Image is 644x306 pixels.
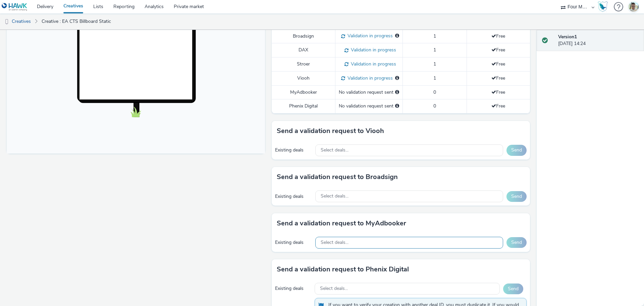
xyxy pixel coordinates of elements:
[491,47,505,53] span: Free
[506,145,527,156] button: Send
[321,193,348,199] span: Select deals...
[98,21,161,134] img: Advertisement preview
[272,29,335,43] td: Broadsign
[348,47,396,53] span: Validation in progress
[339,89,399,96] div: No validation request sent
[491,103,505,109] span: Free
[506,191,527,202] button: Send
[491,89,505,95] span: Free
[277,218,406,228] h3: Send a validation request to MyAdbooker
[275,147,312,154] div: Existing deals
[272,57,335,72] td: Stroer
[395,103,399,110] div: Please select a deal below and click on Send to send a validation request to Phenix Digital.
[433,103,436,109] span: 0
[345,33,393,39] span: Validation in progress
[491,75,505,81] span: Free
[277,264,409,274] h3: Send a validation request to Phenix Digital
[272,99,335,113] td: Phenix Digital
[598,1,608,12] img: Hawk Academy
[433,61,436,67] span: 1
[395,89,399,96] div: Please select a deal below and click on Send to send a validation request to MyAdbooker.
[433,47,436,53] span: 1
[277,126,384,136] h3: Send a validation request to Viooh
[491,33,505,39] span: Free
[558,34,577,40] strong: Version 1
[320,286,348,292] span: Select deals...
[598,1,610,12] a: Hawk Academy
[275,239,312,246] div: Existing deals
[491,61,505,67] span: Free
[321,147,348,153] span: Select deals...
[558,34,639,47] div: [DATE] 14:24
[506,237,527,248] button: Send
[433,75,436,81] span: 1
[345,75,393,81] span: Validation in progress
[339,103,399,110] div: No validation request sent
[38,13,114,30] a: Creative : EA CTS Billboard Static
[272,43,335,57] td: DAX
[2,3,28,11] img: undefined Logo
[277,172,398,182] h3: Send a validation request to Broadsign
[348,61,396,67] span: Validation in progress
[3,18,10,25] img: dooh
[433,89,436,95] span: 0
[503,283,523,294] button: Send
[433,33,436,39] span: 1
[272,71,335,85] td: Viooh
[629,2,639,12] img: Dan Powell
[272,85,335,99] td: MyAdbooker
[275,285,311,292] div: Existing deals
[321,240,348,246] span: Select deals...
[275,193,312,200] div: Existing deals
